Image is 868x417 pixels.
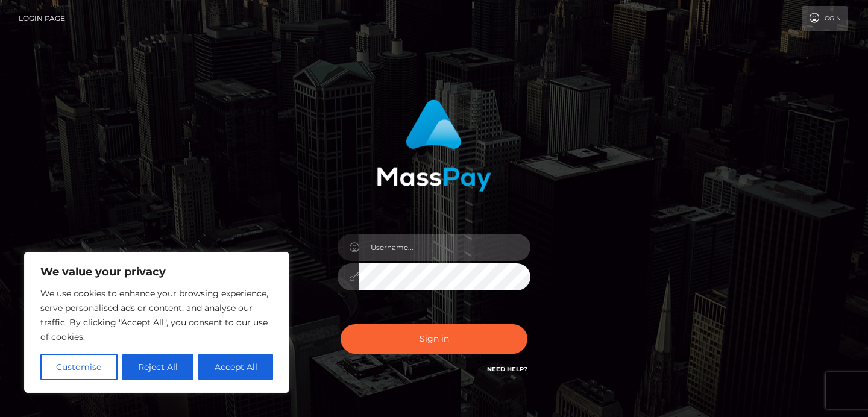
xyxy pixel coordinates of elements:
a: Need Help? [487,365,527,373]
a: Login [802,6,848,31]
input: Username... [359,234,530,261]
img: MassPay Login [377,99,491,192]
button: Accept All [198,354,273,380]
p: We value your privacy [40,265,273,279]
button: Reject All [122,354,194,380]
p: We use cookies to enhance your browsing experience, serve personalised ads or content, and analys... [40,286,273,344]
button: Sign in [341,324,527,354]
div: We value your privacy [24,252,289,393]
button: Customise [40,354,118,380]
a: Login Page [19,6,65,31]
